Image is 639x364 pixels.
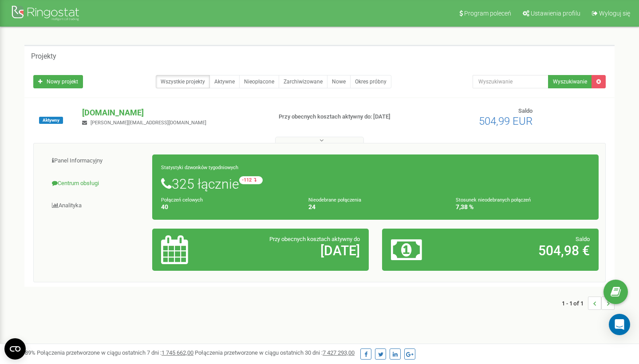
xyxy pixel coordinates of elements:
span: 1 - 1 of 1 [562,297,588,310]
span: Ustawienia profilu [531,10,580,17]
a: Zarchiwizowane [279,75,327,88]
span: Saldo [576,236,590,242]
small: Połączeń celowych [161,197,203,203]
span: Program poleceń [464,10,511,17]
span: [PERSON_NAME][EMAIL_ADDRESS][DOMAIN_NAME] [91,120,206,126]
span: Połączenia przetworzone w ciągu ostatnich 30 dni : [195,349,355,356]
button: Open CMP widget [4,338,26,360]
small: -112 [239,176,263,184]
a: Wszystkie projekty [156,75,210,88]
h1: 325 łącznie [161,176,590,191]
a: Panel Informacyjny [40,150,153,172]
div: Open Intercom Messenger [609,314,630,335]
a: Centrum obsługi [40,173,153,194]
p: [DOMAIN_NAME] [82,107,264,119]
h2: 504,98 € [461,243,590,258]
input: Wyszukiwanie [473,75,548,88]
span: Wyloguj się [599,10,630,17]
a: Okres próbny [350,75,391,88]
h5: Projekty [31,52,56,60]
a: Aktywne [209,75,240,88]
span: Połączenia przetworzone w ciągu ostatnich 7 dni : [37,349,193,356]
small: Statystyki dzwonków tygodniowych [161,165,238,170]
small: Stosunek nieodebranych połączeń [456,197,531,203]
nav: ... [562,288,615,319]
a: Nieopłacone [239,75,279,88]
u: 1 745 662,00 [162,349,193,356]
span: 504,99 EUR [479,115,532,127]
h2: [DATE] [232,243,360,258]
u: 7 427 293,00 [323,349,355,356]
span: Aktywny [39,117,63,124]
span: Saldo [518,107,532,114]
p: Przy obecnych kosztach aktywny do: [DATE] [279,113,412,121]
a: Analityka [40,195,153,217]
h4: 24 [308,204,442,210]
h4: 40 [161,204,295,210]
h4: 7,38 % [456,204,590,210]
small: Nieodebrane połączenia [308,197,361,203]
a: Nowe [327,75,351,88]
span: Przy obecnych kosztach aktywny do [269,236,360,242]
a: Nowy projekt [33,75,83,88]
button: Wyszukiwanie [548,75,592,88]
